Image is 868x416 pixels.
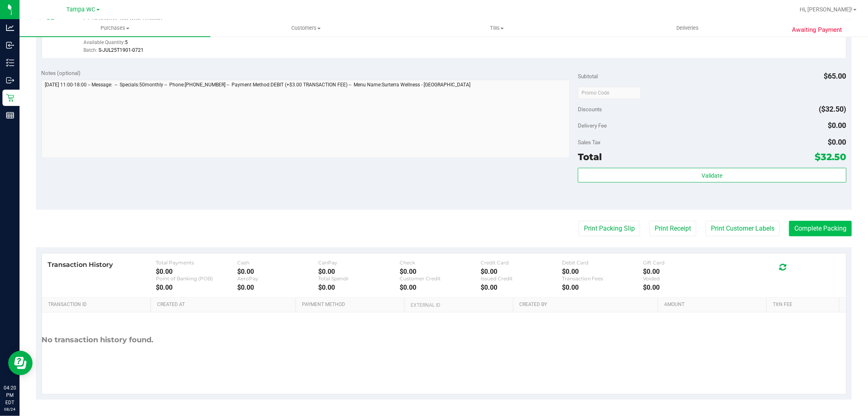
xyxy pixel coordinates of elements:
[4,384,16,406] p: 04:20 PM EDT
[125,40,128,45] span: 5
[828,138,846,146] span: $0.00
[824,72,846,80] span: $65.00
[318,260,399,266] div: CanPay
[237,268,318,275] div: $0.00
[649,221,696,236] button: Print Receipt
[156,260,237,266] div: Total Payments
[578,102,602,117] span: Discounts
[237,275,318,282] div: AeroPay
[83,47,97,53] span: Batch:
[643,260,724,266] div: Gift Card
[400,260,481,266] div: Check
[592,20,783,37] a: Deliveries
[83,37,289,53] div: Available Quantity:
[67,6,96,13] span: Tampa WC
[4,406,16,412] p: 08/24
[400,284,481,291] div: $0.00
[562,284,643,291] div: $0.00
[318,268,399,275] div: $0.00
[519,302,655,308] a: Created By
[318,284,399,291] div: $0.00
[800,6,853,13] span: Hi, [PERSON_NAME]!
[578,73,598,79] span: Subtotal
[6,24,14,32] inline-svg: Analytics
[404,298,513,313] th: External ID
[48,302,148,308] a: Transaction ID
[6,59,14,67] inline-svg: Inventory
[42,313,154,368] div: No transaction history found.
[643,275,724,282] div: Voided
[578,139,601,145] span: Sales Tax
[562,268,643,275] div: $0.00
[302,302,401,308] a: Payment Method
[481,268,562,275] div: $0.00
[578,168,846,183] button: Validate
[643,284,724,291] div: $0.00
[211,24,401,32] span: Customers
[20,24,210,32] span: Purchases
[6,41,14,49] inline-svg: Inbound
[578,151,602,163] span: Total
[702,172,722,179] span: Validate
[789,221,852,236] button: Complete Packing
[402,24,592,32] span: Tills
[156,268,237,275] div: $0.00
[237,260,318,266] div: Cash
[98,47,144,53] span: S-JUL25T1901-0721
[6,76,14,84] inline-svg: Outbound
[481,284,562,291] div: $0.00
[562,275,643,282] div: Transaction Fees
[578,122,607,129] span: Delivery Fee
[156,284,237,291] div: $0.00
[210,20,401,37] a: Customers
[815,151,846,163] span: $32.50
[6,111,14,119] inline-svg: Reports
[481,275,562,282] div: Issued Credit
[20,20,210,37] a: Purchases
[562,260,643,266] div: Debit Card
[318,275,399,282] div: Total Spendr
[157,302,293,308] a: Created At
[773,302,836,308] a: Txn Fee
[579,221,640,236] button: Print Packing Slip
[792,25,842,35] span: Awaiting Payment
[400,268,481,275] div: $0.00
[42,70,81,76] span: Notes (optional)
[643,268,724,275] div: $0.00
[819,105,846,113] span: ($32.50)
[8,351,33,375] iframe: Resource center
[400,275,481,282] div: Customer Credit
[665,302,764,308] a: Amount
[401,20,592,37] a: Tills
[481,260,562,266] div: Credit Card
[6,94,14,102] inline-svg: Retail
[156,275,237,282] div: Point of Banking (POB)
[828,121,846,130] span: $0.00
[578,87,641,99] input: Promo Code
[706,221,780,236] button: Print Customer Labels
[665,24,710,32] span: Deliveries
[237,284,318,291] div: $0.00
